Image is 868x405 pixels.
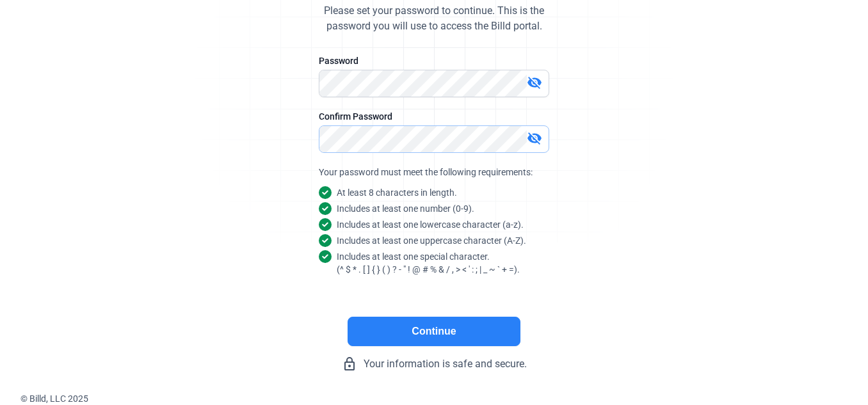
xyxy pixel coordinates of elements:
snap: Includes at least one uppercase character (A-Z). [337,234,526,247]
snap: At least 8 characters in length. [337,186,457,199]
mat-icon: lock_outline [342,356,357,372]
div: Your information is safe and secure. [242,356,626,372]
div: Password [319,54,549,67]
snap: Includes at least one number (0-9). [337,202,474,215]
snap: Includes at least one lowercase character (a-z). [337,218,524,231]
mat-icon: visibility_off [527,131,542,146]
div: Your password must meet the following requirements: [319,166,549,179]
button: Continue [348,317,520,346]
snap: Includes at least one special character. (^ $ * . [ ] { } ( ) ? - " ! @ # % & / , > < ' : ; | _ ~... [337,250,520,276]
div: Confirm Password [319,110,549,123]
div: Please set your password to continue. This is the password you will use to access the Billd portal. [324,3,544,34]
mat-icon: visibility_off [527,75,542,90]
div: © Billd, LLC 2025 [20,392,868,405]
